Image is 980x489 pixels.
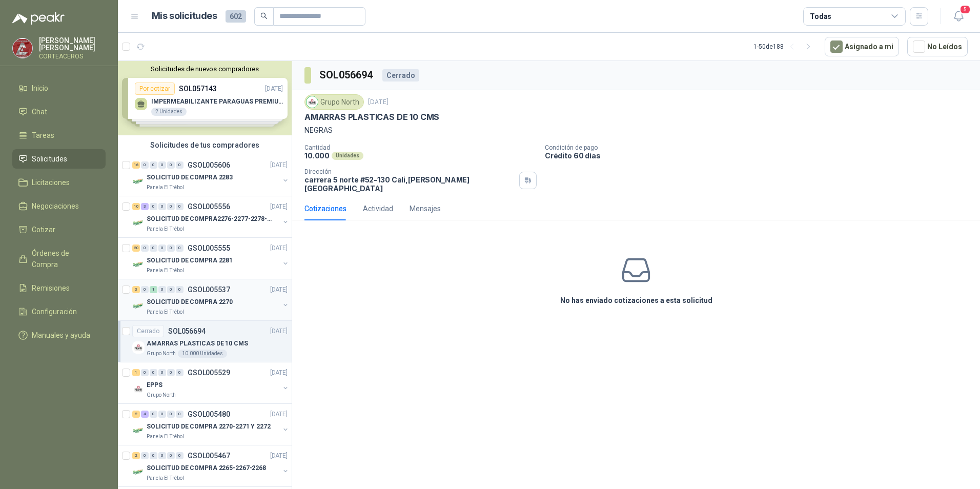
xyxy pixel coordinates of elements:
[270,285,288,295] p: [DATE]
[150,411,157,418] div: 0
[753,38,816,55] div: 1 - 50 de 188
[167,411,175,418] div: 0
[12,325,106,345] a: Manuales y ayuda
[32,130,54,141] span: Tareas
[304,203,346,214] div: Cotizaciones
[147,380,162,390] p: EPPS
[132,325,164,337] div: Cerrado
[410,203,441,214] div: Mensajes
[150,203,157,210] div: 0
[32,282,70,294] span: Remisiones
[141,452,149,459] div: 0
[319,67,374,83] h3: SOL056694
[176,244,183,252] div: 0
[304,144,537,151] p: Cantidad
[150,161,157,169] div: 0
[150,369,157,376] div: 0
[368,97,389,107] p: [DATE]
[147,297,233,307] p: SOLICITUD DE COMPRA 2270
[118,135,292,155] div: Solicitudes de tus compradores
[178,350,227,358] div: 10.000 Unidades
[270,451,288,461] p: [DATE]
[147,256,233,266] p: SOLICITUD DE COMPRA 2281
[32,224,55,235] span: Cotizar
[132,341,145,354] img: Company Logo
[158,411,166,418] div: 0
[949,7,968,26] button: 5
[132,283,290,316] a: 3 0 1 0 0 0 GSOL005537[DATE] Company LogoSOLICITUD DE COMPRA 2270Panela El Trébol
[147,433,184,441] p: Panela El Trébol
[167,369,175,376] div: 0
[12,126,106,145] a: Tareas
[304,175,515,193] p: carrera 5 norte #52-130 Cali , [PERSON_NAME][GEOGRAPHIC_DATA]
[32,330,90,341] span: Manuales y ayuda
[118,61,292,135] div: Solicitudes de nuevos compradoresPor cotizarSOL057143[DATE] IMPERMEABILIZANTE PARAGUAS PREMIUM2 U...
[122,65,288,73] button: Solicitudes de nuevos compradores
[167,161,175,169] div: 0
[150,452,157,459] div: 0
[270,243,288,253] p: [DATE]
[132,450,290,482] a: 2 0 0 0 0 0 GSOL005467[DATE] Company LogoSOLICITUD DE COMPRA 2265-2267-2268Panela El Trébol
[12,149,106,169] a: Solicitudes
[141,161,149,169] div: 0
[32,306,77,317] span: Configuración
[907,37,968,56] button: No Leídos
[147,173,233,182] p: SOLICITUD DE COMPRA 2283
[32,200,79,212] span: Negociaciones
[132,424,145,437] img: Company Logo
[147,463,266,473] p: SOLICITUD DE COMPRA 2265-2267-2268
[32,153,67,165] span: Solicitudes
[12,243,106,274] a: Órdenes de Compra
[188,244,230,252] p: GSOL005555
[188,286,230,293] p: GSOL005537
[150,286,157,293] div: 1
[13,38,32,58] img: Company Logo
[132,286,140,293] div: 3
[158,203,166,210] div: 0
[132,203,140,210] div: 10
[132,200,290,233] a: 10 3 0 0 0 0 GSOL005556[DATE] Company LogoSOLICITUD DE COMPRA2276-2277-2278-2284-2285-Panela El T...
[147,214,274,224] p: SOLICITUD DE COMPRA2276-2277-2278-2284-2285-
[167,244,175,252] div: 0
[12,102,106,121] a: Chat
[150,244,157,252] div: 0
[147,339,248,349] p: AMARRAS PLASTICAS DE 10 CMS
[304,151,330,160] p: 10.000
[147,474,184,482] p: Panela El Trébol
[260,12,268,19] span: search
[32,83,48,94] span: Inicio
[176,286,183,293] div: 0
[188,161,230,169] p: GSOL005606
[167,203,175,210] div: 0
[12,12,65,25] img: Logo peakr
[39,53,106,59] p: CORTEACEROS
[12,220,106,239] a: Cotizar
[158,244,166,252] div: 0
[307,96,318,108] img: Company Logo
[304,112,439,123] p: AMARRAS PLASTICAS DE 10 CMS
[12,302,106,321] a: Configuración
[132,161,140,169] div: 16
[147,225,184,233] p: Panela El Trébol
[188,411,230,418] p: GSOL005480
[810,11,831,22] div: Todas
[147,422,271,432] p: SOLICITUD DE COMPRA 2270-2271 Y 2272
[304,94,364,110] div: Grupo North
[32,248,96,270] span: Órdenes de Compra
[132,244,140,252] div: 20
[118,321,292,362] a: CerradoSOL056694[DATE] Company LogoAMARRAS PLASTICAS DE 10 CMSGrupo North10.000 Unidades
[132,369,140,376] div: 1
[363,203,393,214] div: Actividad
[959,5,971,14] span: 5
[176,203,183,210] div: 0
[188,369,230,376] p: GSOL005529
[304,125,968,136] p: NEGRAS
[132,242,290,275] a: 20 0 0 0 0 0 GSOL005555[DATE] Company LogoSOLICITUD DE COMPRA 2281Panela El Trébol
[270,160,288,170] p: [DATE]
[141,411,149,418] div: 4
[12,278,106,298] a: Remisiones
[132,300,145,312] img: Company Logo
[141,244,149,252] div: 0
[560,295,712,306] h3: No has enviado cotizaciones a esta solicitud
[132,411,140,418] div: 2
